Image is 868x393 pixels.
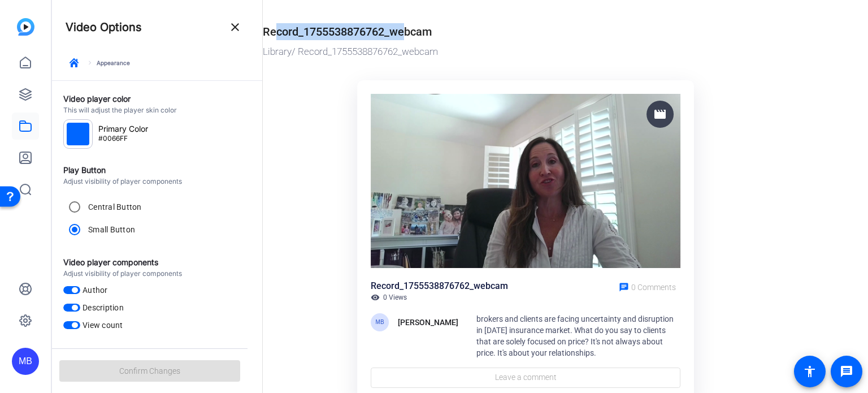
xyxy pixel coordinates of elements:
label: View count [80,319,123,331]
a: Library [263,46,292,57]
h4: Video Options [66,20,142,34]
div: Record_1755538876762_webcam [371,279,508,293]
div: Primary Color [96,123,151,135]
span: #0066FF [98,135,128,142]
div: Video player components [63,256,251,269]
div: Adjust visibility of player components [63,177,251,186]
div: Adjust visibility of player components [63,269,251,278]
mat-icon: close [228,20,242,34]
mat-icon: message [840,365,853,378]
div: [PERSON_NAME] [398,316,458,329]
div: Video player color [63,92,251,106]
mat-icon: visibility [371,293,380,302]
mat-icon: movie [653,107,667,121]
img: 2552c02f-6e92-4017-9022-0653c0854f62_thumb_463b370e-5284-4b74-9628-e3d247ed5ecd.png [371,94,680,268]
span: 0 Views [383,293,407,302]
div: / Record_1755538876762_webcam [263,45,789,59]
label: Description [80,302,124,313]
label: Small Button [86,224,135,235]
div: This will adjust the player skin color [63,106,251,115]
div: MB [12,348,39,375]
label: Author [80,284,108,296]
span: brokers and clients are facing uncertainty and disruption in [DATE] insurance market. What do you... [476,314,674,357]
div: MB [371,313,389,331]
mat-icon: accessibility [803,365,817,378]
label: Central Button [86,201,142,213]
img: blue-gradient.svg [17,18,34,36]
div: Play Button [63,163,251,177]
div: Record_1755538876762_webcam [263,23,432,40]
